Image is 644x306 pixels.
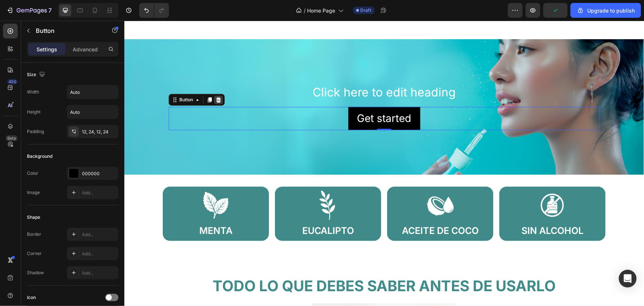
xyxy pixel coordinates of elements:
[577,7,635,14] div: Upgrade to publish
[27,70,47,80] div: Size
[67,85,118,99] input: Auto
[410,166,447,203] img: gempages_581064385275888553-38484f61-be90-4506-bbbf-1bc1c772ec8e.webp
[37,45,57,53] p: Settings
[124,21,644,306] iframe: Design area
[27,153,52,160] div: Background
[82,251,117,257] div: Add...
[139,3,169,18] div: Undo/Redo
[27,269,44,276] div: Shadow
[27,189,40,196] div: Image
[571,3,641,18] button: Upgrade to publish
[73,166,110,203] img: gempages_581064385275888553-3061b44e-6c50-4fb7-a5ab-a080d94d9fd5.webp
[185,166,223,203] img: gempages_581064385275888553-cd10889c-91cd-4c6b-9f66-d629f1bd5846.webp
[27,250,42,257] div: Corner
[224,86,296,109] button: Get started
[27,231,41,238] div: Border
[73,45,98,53] p: Advanced
[82,190,117,196] div: Add...
[67,105,118,119] input: Auto
[42,203,141,217] h2: MENTA
[54,76,70,82] div: Button
[266,203,365,217] h2: ACEITE DE COCO
[7,79,18,85] div: 450
[154,203,253,217] h2: EUCALIPTO
[297,166,335,203] img: gempages_581064385275888553-cea78702-6a08-48d4-ad3d-4c32328ee992.webp
[379,203,478,217] h2: SIN ALCOHOL
[304,7,306,14] span: /
[307,7,335,14] span: Home Page
[48,6,52,15] p: 7
[36,26,99,35] p: Button
[27,128,44,135] div: Padding
[82,231,117,238] div: Add...
[82,129,117,135] div: 12, 24, 12, 24
[27,109,41,115] div: Height
[38,257,481,273] h2: TODO LO QUE DEBES SABER ANTES DE USARLO
[3,3,55,18] button: 7
[27,170,38,177] div: Color
[361,7,372,14] span: Draft
[82,170,117,177] div: 000000
[27,294,36,301] div: Icon
[27,214,40,221] div: Shape
[619,270,637,288] div: Open Intercom Messenger
[27,89,39,95] div: Width
[233,91,287,105] div: Get started
[82,270,117,276] div: Add...
[6,135,18,141] div: Beta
